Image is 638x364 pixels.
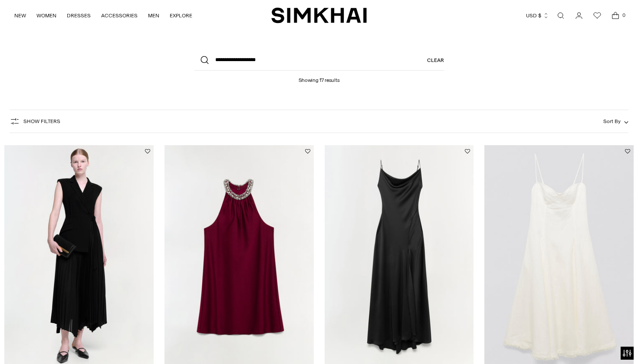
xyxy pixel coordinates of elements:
[589,7,606,24] a: Wishlist
[427,50,444,71] a: Clear
[607,7,624,24] a: Open cart modal
[603,117,628,126] button: Sort By
[10,114,60,128] button: Show Filters
[36,6,56,25] a: WOMEN
[526,6,549,25] button: USD $
[67,6,91,25] a: DRESSES
[7,331,87,357] iframe: Sign Up via Text for Offers
[570,7,588,24] a: Go to the account page
[603,118,621,124] span: Sort By
[148,6,159,25] a: MEN
[194,50,215,71] button: Search
[23,118,60,124] span: Show Filters
[620,11,628,19] span: 0
[101,6,138,25] a: ACCESSORIES
[170,6,192,25] a: EXPLORE
[271,7,367,24] a: SIMKHAI
[552,7,569,24] a: Open search modal
[299,71,340,83] h1: Showing 17 results
[14,6,26,25] a: NEW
